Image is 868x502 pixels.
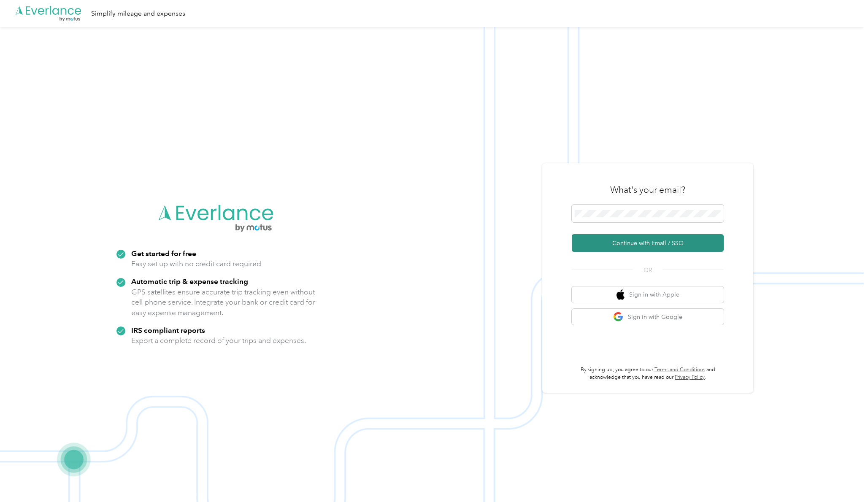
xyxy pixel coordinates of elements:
img: google logo [613,312,624,322]
p: By signing up, you agree to our and acknowledge that you have read our . [572,366,724,381]
h3: What's your email? [610,184,685,196]
img: apple logo [617,289,625,300]
button: apple logoSign in with Apple [572,286,724,303]
strong: Automatic trip & expense tracking [131,277,248,286]
span: OR [633,266,662,275]
button: Continue with Email / SSO [572,234,724,252]
a: Privacy Policy [675,374,705,381]
p: Export a complete record of your trips and expenses. [131,335,306,346]
div: Simplify mileage and expenses [91,8,185,19]
strong: Get started for free [131,249,196,258]
p: Easy set up with no credit card required [131,259,261,269]
a: Terms and Conditions [654,367,705,373]
strong: IRS compliant reports [131,326,205,335]
p: GPS satellites ensure accurate trip tracking even without cell phone service. Integrate your bank... [131,287,316,318]
button: google logoSign in with Google [572,309,724,325]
